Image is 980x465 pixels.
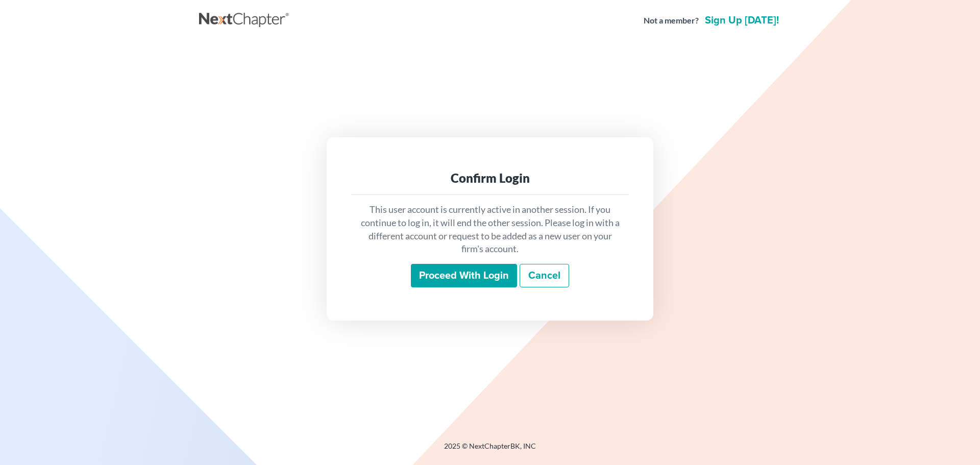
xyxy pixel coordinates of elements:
[411,264,517,287] input: Proceed with login
[644,15,699,27] strong: Not a member?
[703,15,781,26] a: Sign up [DATE]!
[520,264,569,287] a: Cancel
[359,203,621,256] p: This user account is currently active in another session. If you continue to log in, it will end ...
[199,441,781,459] div: 2025 © NextChapterBK, INC
[359,170,621,186] div: Confirm Login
